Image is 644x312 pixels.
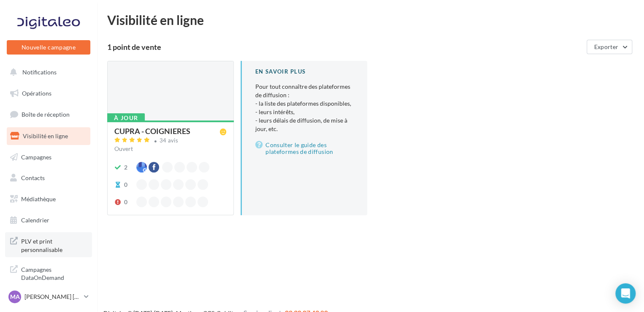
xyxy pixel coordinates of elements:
div: CUPRA - COIGNIERES [114,127,190,135]
a: Opérations [5,85,92,102]
div: 1 point de vente [107,43,583,51]
p: [PERSON_NAME] [PERSON_NAME] [24,293,81,301]
a: 34 avis [114,136,227,146]
div: Visibilité en ligne [107,14,634,26]
p: Pour tout connaître des plateformes de diffusion : [255,82,354,133]
span: Calendrier [21,216,49,224]
div: 0 [124,198,127,206]
li: - leurs intérêts, [255,108,354,116]
a: PLV et print personnalisable [5,232,92,257]
a: Campagnes [5,148,92,166]
a: Contacts [5,169,92,187]
a: Visibilité en ligne [5,127,92,145]
button: Nouvelle campagne [7,40,90,55]
div: 0 [124,181,127,189]
div: En savoir plus [255,68,354,76]
span: PLV et print personnalisable [21,235,87,254]
div: 34 avis [160,138,178,143]
span: Campagnes DataOnDemand [21,264,87,282]
li: - la liste des plateformes disponibles, [255,99,354,108]
div: À jour [107,113,145,123]
span: Contacts [21,174,45,181]
button: Exporter [587,40,632,54]
a: MA [PERSON_NAME] [PERSON_NAME] [7,289,90,305]
a: Campagnes DataOnDemand [5,260,92,285]
div: 2 [124,163,127,172]
a: Boîte de réception [5,105,92,123]
li: - leurs délais de diffusion, de mise à jour, etc. [255,116,354,133]
a: Médiathèque [5,190,92,208]
span: MA [10,293,20,301]
span: Exporter [594,43,618,50]
span: Campagnes [21,153,51,160]
div: Open Intercom Messenger [615,283,636,304]
a: Calendrier [5,211,92,229]
span: Notifications [22,68,57,76]
span: Boîte de réception [22,111,70,118]
span: Médiathèque [21,195,56,203]
a: Consulter le guide des plateformes de diffusion [255,140,354,157]
span: Visibilité en ligne [23,132,68,140]
span: Opérations [22,90,51,97]
span: Ouvert [114,145,133,152]
button: Notifications [5,63,89,81]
